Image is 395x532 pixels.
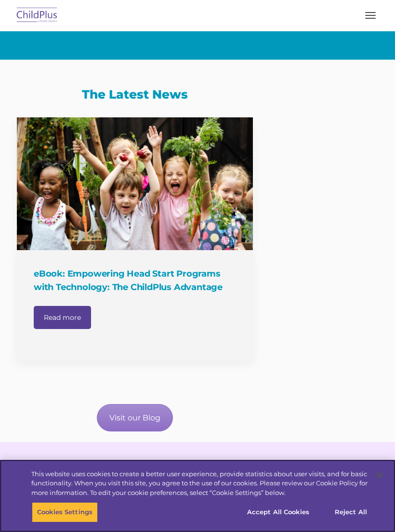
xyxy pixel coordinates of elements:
a: Visit our Blog [97,404,173,431]
button: Accept All Cookies [242,502,315,522]
a: Read more [34,306,91,329]
div: This website uses cookies to create a better user experience, provide statistics about user visit... [31,469,368,498]
button: Reject All [321,502,381,522]
img: ChildPlus by Procare Solutions [14,4,60,27]
button: Close [369,465,390,486]
a: eBook: Empowering Head Start Programs with Technology: The ChildPlus Advantage [17,117,253,250]
h3: The Latest News [17,89,253,101]
h4: eBook: Empowering Head Start Programs with Technology: The ChildPlus Advantage [34,267,238,294]
button: Cookies Settings [32,502,98,522]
